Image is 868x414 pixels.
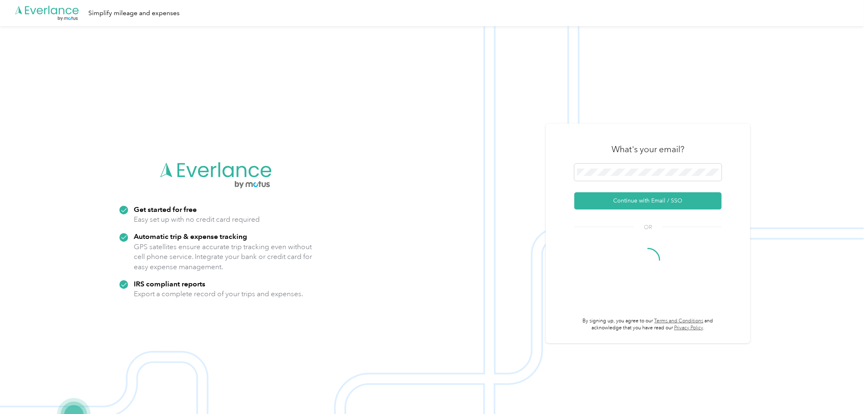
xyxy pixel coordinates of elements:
div: Simplify mileage and expenses [88,8,180,18]
a: Terms and Conditions [654,318,704,324]
p: Easy set up with no credit card required [134,214,260,225]
p: GPS satellites ensure accurate trip tracking even without cell phone service. Integrate your bank... [134,242,313,272]
p: Export a complete record of your trips and expenses. [134,289,303,299]
strong: IRS compliant reports [134,279,205,288]
strong: Get started for free [134,205,197,214]
a: Privacy Policy [674,325,703,331]
button: Continue with Email / SSO [574,192,722,209]
span: OR [634,223,662,232]
p: By signing up, you agree to our and acknowledge that you have read our . [574,317,722,332]
h3: What's your email? [612,144,684,155]
strong: Automatic trip & expense tracking [134,232,247,241]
